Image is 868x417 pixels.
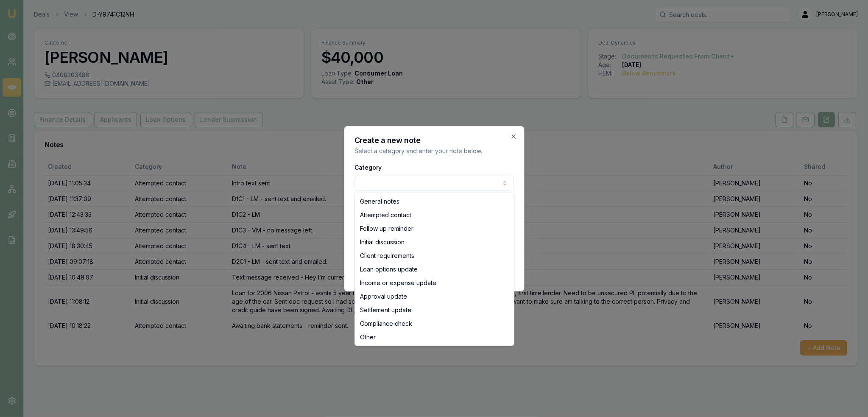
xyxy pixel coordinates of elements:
[360,279,436,287] span: Income or expense update
[360,197,399,206] span: General notes
[360,333,376,341] span: Other
[360,319,412,328] span: Compliance check
[360,211,411,219] span: Attempted contact
[360,265,418,274] span: Loan options update
[360,224,413,233] span: Follow up reminder
[360,252,414,260] span: Client requirements
[360,292,407,301] span: Approval update
[360,306,411,314] span: Settlement update
[360,238,405,246] span: Initial discussion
